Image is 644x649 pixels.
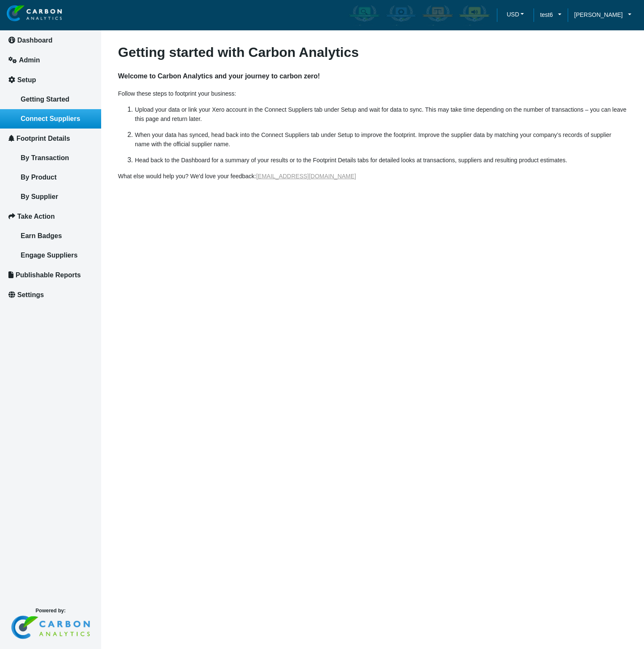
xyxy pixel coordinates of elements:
p: When your data has synced, head back into the Connect Suppliers tab under Setup to improve the fo... [135,130,627,149]
span: [PERSON_NAME] [574,10,623,19]
p: Follow these steps to footprint your business: [118,89,627,98]
img: carbon-aware-enabled.png [349,5,380,26]
a: [EMAIL_ADDRESS][DOMAIN_NAME] [256,173,356,180]
span: Getting Started [21,96,70,103]
textarea: Type your message and click 'Submit' [11,128,154,252]
span: Settings [17,291,44,298]
img: carbon-offsetter-enabled.png [422,5,453,26]
input: Enter your last name [11,78,154,97]
div: Carbon Efficient [384,3,419,27]
p: What else would help you? We'd love your feedback: [118,172,627,181]
em: Submit [123,260,153,271]
a: test6 [534,10,568,19]
span: By Product [21,174,56,181]
span: Admin [19,56,40,64]
a: [PERSON_NAME] [568,10,638,19]
div: Carbon Offsetter [420,3,455,27]
span: Engage Suppliers [21,252,78,259]
input: Enter your email address [11,103,154,121]
img: carbon-advocate-enabled.png [459,5,490,26]
span: Take Action [17,213,55,220]
span: By Supplier [21,193,58,200]
h4: Welcome to Carbon Analytics and your journey to carbon zero! [118,64,627,89]
span: test6 [540,10,553,19]
img: insight-logo-2.png [7,5,62,22]
div: Navigation go back [9,46,22,59]
span: Footprint Details [16,135,70,142]
span: Dashboard [17,37,53,44]
div: Leave a message [56,47,154,58]
div: Carbon Aware [347,3,382,27]
img: carbon-efficient-enabled.png [385,5,417,26]
a: USDUSD [497,8,534,23]
span: Earn Badges [21,232,62,239]
div: Carbon Advocate [457,3,492,27]
p: Upload your data or link your Xero account in the Connect Suppliers tab under Setup and wait for ... [135,105,627,123]
div: Minimize live chat window [138,4,158,24]
span: Publishable Reports [16,271,81,279]
span: By Transaction [21,154,69,161]
span: Setup [17,76,36,83]
p: Head back to the Dashboard for a summary of your results or to the Footprint Details tabs for det... [135,156,627,165]
h3: Getting started with Carbon Analytics [118,44,627,60]
button: USD [503,8,527,21]
span: Connect Suppliers [21,115,80,122]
